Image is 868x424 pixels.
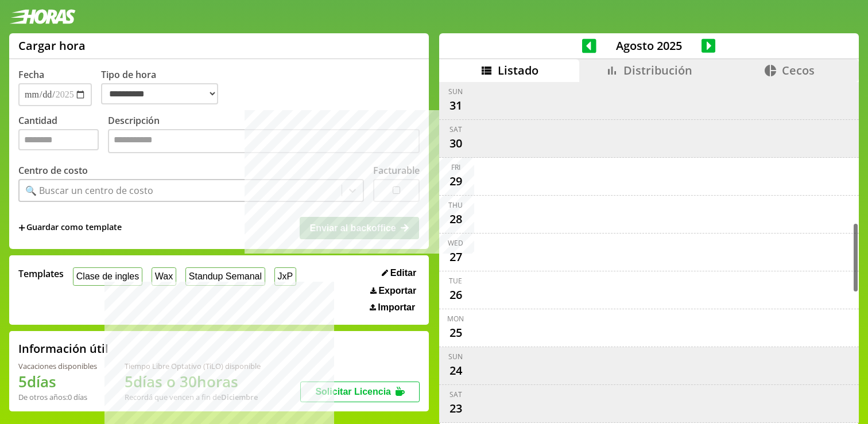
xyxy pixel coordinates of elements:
[300,382,420,402] button: Solicitar Licencia
[73,267,142,285] button: Clase de ingles
[18,38,86,53] h1: Cargar hora
[18,114,108,156] label: Cantidad
[101,83,218,104] select: Tipo de hora
[9,9,76,24] img: logotipo
[449,390,462,399] div: Sat
[125,371,261,392] h1: 5 días o 30 horas
[447,286,465,304] div: 26
[18,129,99,150] input: Cantidad
[152,267,176,285] button: Wax
[221,392,258,402] b: Diciembre
[18,361,97,371] div: Vacaciones disponibles
[447,210,465,228] div: 28
[451,162,460,172] div: Fri
[782,63,815,78] span: Cecos
[373,164,420,177] label: Facturable
[447,361,465,380] div: 24
[18,164,88,177] label: Centro de costo
[274,267,296,285] button: JxP
[367,285,420,297] button: Exportar
[315,387,391,396] span: Solicitar Licencia
[447,399,465,418] div: 23
[447,134,465,153] div: 30
[101,68,227,106] label: Tipo de hora
[108,114,420,156] label: Descripción
[448,352,463,361] div: Sun
[378,286,416,296] span: Exportar
[449,125,462,134] div: Sat
[447,172,465,190] div: 29
[18,371,97,392] h1: 5 días
[448,200,463,210] div: Thu
[18,221,25,234] span: +
[447,248,465,266] div: 27
[18,267,64,280] span: Templates
[125,392,261,402] div: Recordá que vencen a fin de
[447,314,464,324] div: Mon
[18,68,44,81] label: Fecha
[498,63,538,78] span: Listado
[439,82,859,423] div: scrollable content
[448,87,463,96] div: Sun
[18,392,97,402] div: De otros años: 0 días
[185,267,265,285] button: Standup Semanal
[596,38,702,53] span: Agosto 2025
[18,221,122,234] span: +Guardar como template
[378,302,415,313] span: Importar
[18,341,108,356] h2: Información útil
[449,276,462,286] div: Tue
[390,268,416,278] span: Editar
[448,238,463,248] div: Wed
[108,129,420,153] textarea: Descripción
[447,324,465,342] div: 25
[447,96,465,115] div: 31
[378,267,420,279] button: Editar
[25,184,153,197] div: 🔍 Buscar un centro de costo
[125,361,261,371] div: Tiempo Libre Optativo (TiLO) disponible
[623,63,692,78] span: Distribución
